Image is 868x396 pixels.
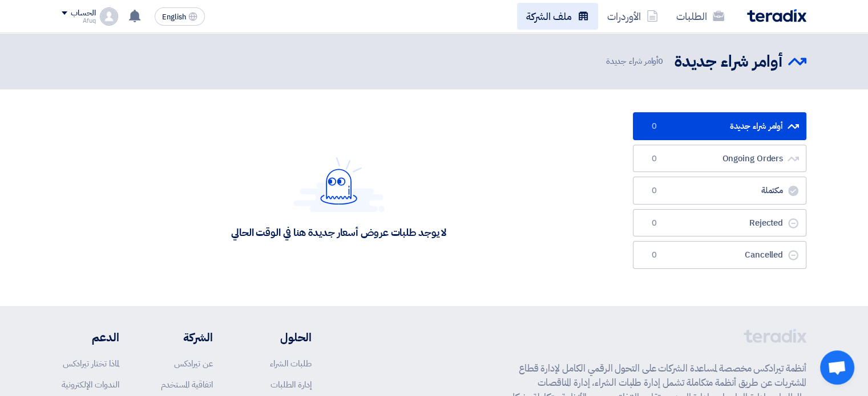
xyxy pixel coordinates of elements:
h2: أوامر شراء جديدة [675,51,782,73]
a: لماذا تختار تيرادكس [63,357,119,370]
a: ملف الشركة [517,3,598,30]
span: 0 [647,218,661,229]
a: إدارة الطلبات [271,378,312,391]
a: مكتملة0 [633,177,806,205]
button: English [155,7,205,26]
span: أوامر شراء جديدة [606,55,665,68]
a: Cancelled0 [633,241,806,269]
a: Rejected0 [633,209,806,237]
img: Teradix logo [747,9,806,22]
div: لا يوجد طلبات عروض أسعار جديدة هنا في الوقت الحالي [231,226,446,239]
span: 0 [647,250,661,261]
a: عن تيرادكس [174,357,213,370]
a: دردشة مفتوحة [820,350,854,385]
a: طلبات الشراء [270,357,312,370]
a: الندوات الإلكترونية [62,378,119,391]
span: 0 [647,121,661,132]
a: أوامر شراء جديدة0 [633,112,806,140]
span: 0 [647,185,661,197]
img: profile_test.png [100,7,118,26]
a: الأوردرات [598,3,667,30]
div: الحساب [71,9,95,18]
div: Afuq [62,18,95,24]
li: الحلول [247,329,312,346]
img: Hello [293,157,385,212]
li: الشركة [154,329,213,346]
a: الطلبات [667,3,733,30]
span: 0 [647,153,661,165]
li: الدعم [62,329,119,346]
span: 0 [658,55,663,67]
a: Ongoing Orders0 [633,145,806,173]
a: اتفاقية المستخدم [161,378,213,391]
span: English [162,13,186,21]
